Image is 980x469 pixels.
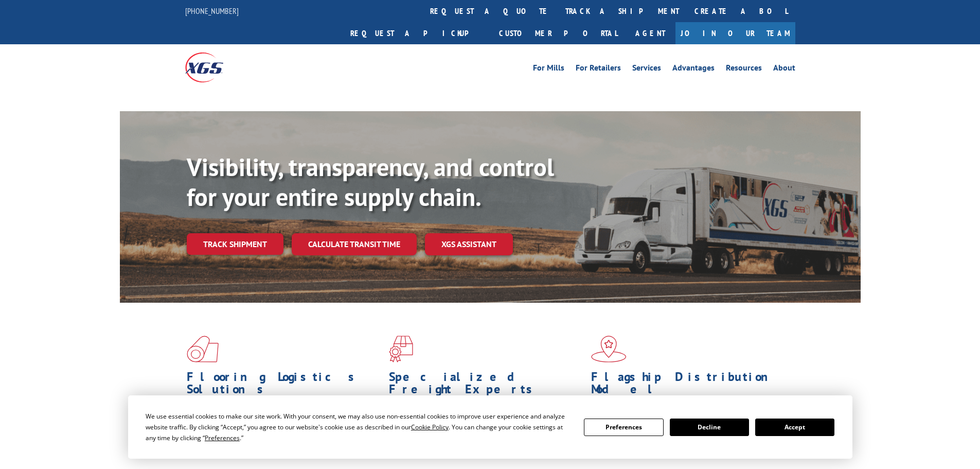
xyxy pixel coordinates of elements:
[533,64,564,75] a: For Mills
[425,233,513,255] a: XGS ASSISTANT
[389,336,413,362] img: xgs-icon-focused-on-flooring-red
[187,336,219,362] img: xgs-icon-total-supply-chain-intelligence-red
[755,419,834,436] button: Accept
[670,419,749,436] button: Decline
[128,395,852,459] div: Cookie Consent Prompt
[389,371,583,401] h1: Specialized Freight Experts
[187,151,554,213] b: Visibility, transparency, and control for your entire supply chain.
[632,64,661,75] a: Services
[187,371,381,401] h1: Flooring Logistics Solutions
[591,336,627,362] img: xgs-icon-flagship-distribution-model-red
[773,64,795,75] a: About
[411,423,449,431] span: Cookie Policy
[672,64,715,75] a: Advantages
[726,64,762,75] a: Resources
[292,233,417,255] a: Calculate transit time
[491,22,625,44] a: Customer Portal
[675,22,795,44] a: Join Our Team
[187,233,283,255] a: Track shipment
[343,22,491,44] a: Request a pickup
[584,419,663,436] button: Preferences
[185,6,239,16] a: [PHONE_NUMBER]
[591,371,786,401] h1: Flagship Distribution Model
[625,22,675,44] a: Agent
[576,64,621,75] a: For Retailers
[146,411,572,443] div: We use essential cookies to make our site work. With your consent, we may also use non-essential ...
[205,433,240,442] span: Preferences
